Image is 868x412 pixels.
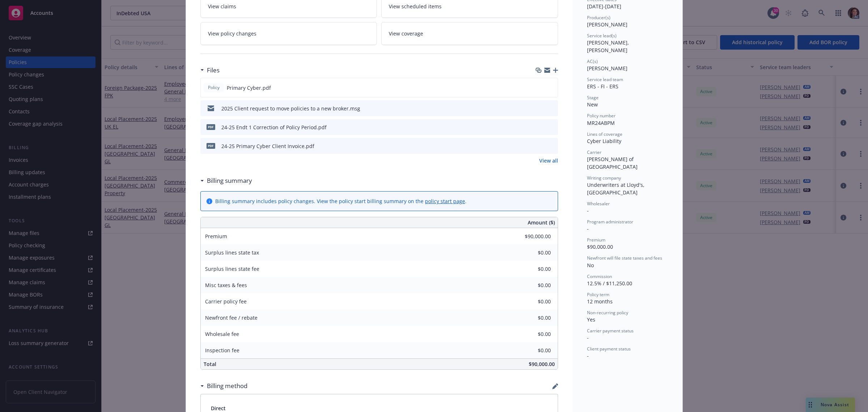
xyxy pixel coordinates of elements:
span: Producer(s) [587,14,610,21]
button: download file [537,142,543,150]
span: Lines of coverage [587,131,622,137]
button: download file [537,84,542,92]
a: View policy changes [200,22,377,45]
span: Wholesale fee [205,331,239,337]
span: Commission [587,273,612,279]
span: Writing company [587,175,621,181]
span: Wholesaler [587,201,610,207]
a: policy start page [425,198,465,205]
span: Policy [207,84,221,91]
div: Files [200,66,220,75]
div: Billing method [200,381,247,391]
h3: Billing method [207,381,247,391]
span: [PERSON_NAME] [587,65,627,72]
span: Yes [587,316,595,323]
span: 12 months [587,298,613,305]
span: Non-recurring policy [587,310,628,316]
div: 2025 Client request to move policies to a new broker.msg [221,105,360,112]
span: View claims [208,3,236,10]
span: - [587,207,589,214]
span: [PERSON_NAME] [587,21,627,28]
span: - [587,225,589,232]
span: Newfront fee / rebate [205,314,258,321]
span: Policy term [587,291,609,298]
span: Carrier payment status [587,328,634,334]
span: View coverage [389,30,423,37]
span: New [587,101,598,108]
input: 0.00 [508,264,555,274]
span: Misc taxes & fees [205,282,247,289]
span: Program administrator [587,219,633,225]
button: preview file [548,84,555,92]
input: 0.00 [508,345,555,356]
span: No [587,262,594,269]
div: 24-25 Primary Cyber Client Invoice.pdf [221,142,314,150]
span: Policy number [587,113,616,119]
a: View all [539,157,558,164]
span: ERS - FI - ERS [587,83,618,90]
span: View scheduled items [389,3,442,10]
span: - [587,352,589,359]
button: download file [537,123,543,131]
input: 0.00 [508,247,555,258]
span: - [587,334,589,341]
span: MR24ABPM [587,119,615,126]
span: Underwriters at Lloyd's, [GEOGRAPHIC_DATA] [587,181,646,196]
input: 0.00 [508,329,555,340]
span: Primary Cyber.pdf [227,84,271,92]
div: Billing summary includes policy changes. View the policy start billing summary on the . [215,197,467,205]
button: download file [537,105,543,112]
h3: Files [207,66,220,75]
span: $90,000.00 [587,243,613,250]
span: View policy changes [208,30,256,37]
span: pdf [207,143,215,148]
span: Service lead(s) [587,33,617,39]
span: Stage [587,94,599,101]
span: [PERSON_NAME], [PERSON_NAME] [587,39,630,54]
a: View coverage [381,22,558,45]
span: [PERSON_NAME] of [GEOGRAPHIC_DATA] [587,156,638,170]
div: Billing summary [200,176,252,185]
button: preview file [549,105,555,112]
button: preview file [549,142,555,150]
input: 0.00 [508,280,555,291]
span: Amount ($) [528,219,555,226]
span: Premium [587,237,605,243]
div: Cyber Liability [587,137,668,145]
div: 24-25 Endt 1 Correction of Policy Period.pdf [221,123,327,131]
input: 0.00 [508,312,555,323]
span: AC(s) [587,58,598,64]
h3: Billing summary [207,176,252,185]
button: preview file [549,123,555,131]
input: 0.00 [508,296,555,307]
span: Service lead team [587,76,623,83]
span: Total [204,361,216,367]
span: pdf [207,124,215,130]
span: Carrier policy fee [205,298,247,305]
span: Surplus lines state tax [205,249,259,256]
input: 0.00 [508,231,555,242]
span: $90,000.00 [529,361,555,367]
span: Inspection fee [205,347,239,354]
span: Surplus lines state fee [205,265,259,272]
span: Newfront will file state taxes and fees [587,255,662,261]
span: Client payment status [587,346,631,352]
span: Carrier [587,149,601,155]
span: Premium [205,233,227,240]
span: 12.5% / $11,250.00 [587,280,632,287]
